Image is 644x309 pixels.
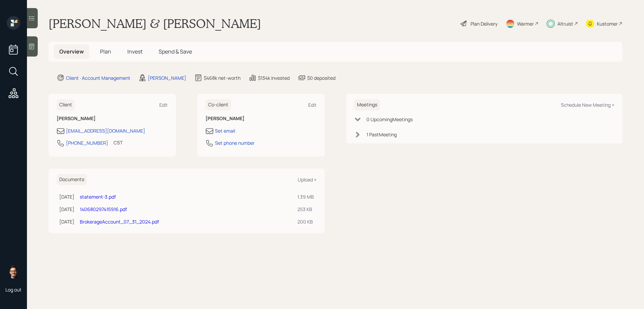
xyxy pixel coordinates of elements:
div: [DATE] [59,218,74,225]
h6: [PERSON_NAME] [205,116,317,122]
span: Invest [127,48,142,55]
span: Spend & Save [159,48,192,55]
div: [PERSON_NAME] [148,74,186,81]
div: Altruist [557,20,573,27]
div: [DATE] [59,206,74,213]
div: Warmer [517,20,534,27]
span: Overview [59,48,84,55]
div: Upload + [298,176,317,183]
h6: Co-client [205,99,231,110]
div: [PHONE_NUMBER] [66,139,108,146]
div: 0 Upcoming Meeting s [366,116,413,123]
div: $134k invested [258,74,290,81]
div: Plan Delivery [471,20,497,27]
div: Client · Account Management [66,74,130,81]
h6: Client [57,99,75,110]
div: Edit [308,102,317,108]
div: 1 Past Meeting [366,131,397,138]
h6: [PERSON_NAME] [57,116,168,122]
div: Set email [215,127,235,134]
div: CST [114,139,123,146]
div: 1.39 MB [297,193,314,200]
div: Log out [5,286,22,293]
div: Edit [159,102,168,108]
h1: [PERSON_NAME] & [PERSON_NAME] [49,16,261,31]
div: Kustomer [597,20,618,27]
span: Plan [100,48,111,55]
h6: Meetings [354,99,380,110]
a: 140680297415916.pdf [80,206,127,212]
a: BrokerageAccount_07_31_2024.pdf [80,218,159,225]
div: 253 KB [297,206,314,213]
div: 200 KB [297,218,314,225]
div: $468k net-worth [204,74,240,81]
div: [DATE] [59,193,74,200]
h6: Documents [57,174,87,185]
div: [EMAIL_ADDRESS][DOMAIN_NAME] [66,127,145,134]
div: $0 deposited [307,74,335,81]
div: Set phone number [215,139,255,146]
div: Schedule New Meeting + [561,102,614,108]
a: statement-3.pdf [80,194,116,200]
img: sami-boghos-headshot.png [7,265,20,278]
